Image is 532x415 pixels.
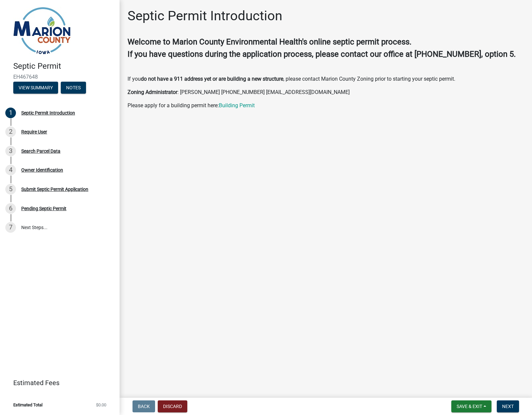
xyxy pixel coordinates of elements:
[451,400,491,412] button: Save & Exit
[96,403,106,407] span: $0.00
[128,89,177,95] strong: Zoning Administrator
[128,37,411,46] strong: Welcome to Marion County Environmental Health's online septic permit process.
[5,222,16,233] div: 7
[502,404,514,409] span: Next
[5,184,16,195] div: 5
[128,102,524,110] p: Please apply for a building permit here:
[13,82,58,94] button: View Summary
[219,102,255,109] a: Building Permit
[13,74,106,80] span: EH467648
[128,88,524,96] p: : [PERSON_NAME] [PHONE_NUMBER] [EMAIL_ADDRESS][DOMAIN_NAME]
[141,76,283,82] strong: do not have a 911 address yet or are building a new structure
[138,404,150,409] span: Back
[21,149,60,153] div: Search Parcel Data
[5,108,16,118] div: 1
[21,111,75,115] div: Septic Permit Introduction
[21,129,47,134] div: Require User
[5,376,109,389] a: Estimated Fees
[128,75,524,83] p: If you , please contact Marion County Zoning prior to starting your septic permit.
[13,85,58,91] wm-modal-confirm: Summary
[21,187,88,192] div: Submit Septic Permit Application
[457,404,482,409] span: Save & Exit
[133,400,155,412] button: Back
[158,400,187,412] button: Discard
[5,203,16,214] div: 6
[21,206,66,211] div: Pending Septic Permit
[13,403,43,407] span: Estimated Total
[21,168,63,172] div: Owner Identification
[61,82,86,94] button: Notes
[497,400,519,412] button: Next
[5,126,16,137] div: 2
[61,85,86,91] wm-modal-confirm: Notes
[5,165,16,175] div: 4
[128,49,516,59] strong: If you have questions during the application process, please contact our office at [PHONE_NUMBER]...
[128,8,282,24] h1: Septic Permit Introduction
[5,146,16,156] div: 3
[13,61,114,71] h4: Septic Permit
[13,7,71,54] img: Marion County, Iowa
